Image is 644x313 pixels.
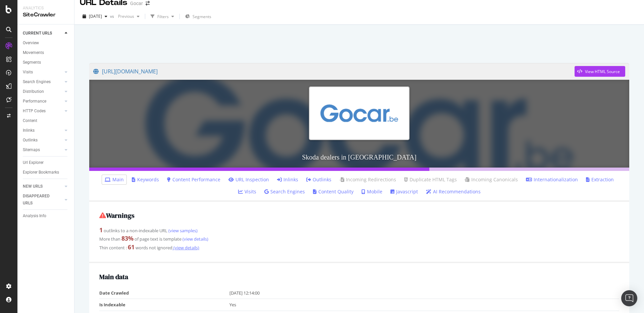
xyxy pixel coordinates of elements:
a: Incoming Canonicals [465,176,518,183]
a: HTTP Codes [23,108,63,115]
h2: Main data [99,273,619,280]
div: Movements [23,49,44,56]
div: Open Intercom Messenger [621,290,637,306]
a: Duplicate HTML Tags [404,176,457,183]
a: AI Recommendations [426,188,481,195]
div: CURRENT URLS [23,30,52,37]
div: Analysis Info [23,212,46,220]
a: Movements [23,49,69,56]
div: Explorer Bookmarks [23,169,59,176]
div: HTTP Codes [23,108,46,115]
strong: 1 [99,226,103,234]
a: Extraction [586,176,614,183]
span: Previous [115,13,134,19]
img: Skoda dealers in Meulebeke [309,86,410,140]
a: Mobile [362,188,382,195]
div: Segments [23,59,41,66]
a: Inlinks [277,176,298,183]
div: Outlinks [23,137,38,144]
div: DISAPPEARED URLS [23,193,57,207]
div: Content [23,117,37,124]
button: View HTML Source [575,66,625,77]
a: DISAPPEARED URLS [23,193,63,207]
div: Url Explorer [23,159,44,166]
h3: Skoda dealers in [GEOGRAPHIC_DATA] [89,147,629,168]
a: CURRENT URLS [23,30,63,37]
a: Distribution [23,88,63,95]
div: Inlinks [23,127,35,134]
div: Visits [23,69,33,76]
a: Javascript [390,188,418,195]
a: Analysis Info [23,212,69,220]
button: Previous [115,11,142,22]
a: Sitemaps [23,146,63,153]
a: Explorer Bookmarks [23,169,69,176]
a: Search Engines [264,188,305,195]
td: [DATE] 12:14:00 [229,287,620,299]
span: 2025 Sep. 9th [89,13,102,19]
div: arrow-right-arrow-left [146,1,150,6]
a: Search Engines [23,78,63,85]
a: Main [105,176,124,183]
a: (view details) [172,245,199,251]
a: NEW URLS [23,183,63,190]
a: Inlinks [23,127,63,134]
div: outlinks to a non-indexable URL [99,226,619,235]
a: Outlinks [23,137,63,144]
div: Thin content : words not ignored [99,243,619,252]
a: Segments [23,59,69,66]
strong: 61 [128,243,135,251]
td: Yes [229,299,620,311]
div: SiteCrawler [23,11,69,19]
a: Performance [23,98,63,105]
a: Visits [238,188,256,195]
button: Filters [148,11,177,22]
strong: 83 % [121,234,133,242]
td: Date Crawled [99,287,229,299]
td: Is Indexable [99,299,229,311]
div: More than of page text is template [99,234,619,243]
a: Outlinks [306,176,331,183]
a: [URL][DOMAIN_NAME] [93,63,575,80]
a: Content Quality [313,188,354,195]
div: Performance [23,98,46,105]
div: Analytics [23,5,69,11]
span: Segments [193,14,211,19]
a: Visits [23,69,63,76]
h2: Warnings [99,212,619,219]
a: Url Explorer [23,159,69,166]
div: NEW URLS [23,183,43,190]
a: Keywords [132,176,159,183]
a: Overview [23,40,69,47]
a: Incoming Redirections [339,176,396,183]
button: Segments [182,11,214,22]
div: Search Engines [23,78,51,85]
a: Internationalization [526,176,578,183]
a: (view details) [181,236,208,242]
a: Content [23,117,69,124]
div: Filters [157,14,169,19]
a: (view samples) [167,228,198,234]
div: Sitemaps [23,146,40,153]
div: Distribution [23,88,44,95]
div: View HTML Source [585,69,620,74]
a: URL Inspection [228,176,269,183]
div: Overview [23,40,39,47]
button: [DATE] [80,11,110,22]
span: vs [110,13,115,19]
a: Content Performance [167,176,220,183]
